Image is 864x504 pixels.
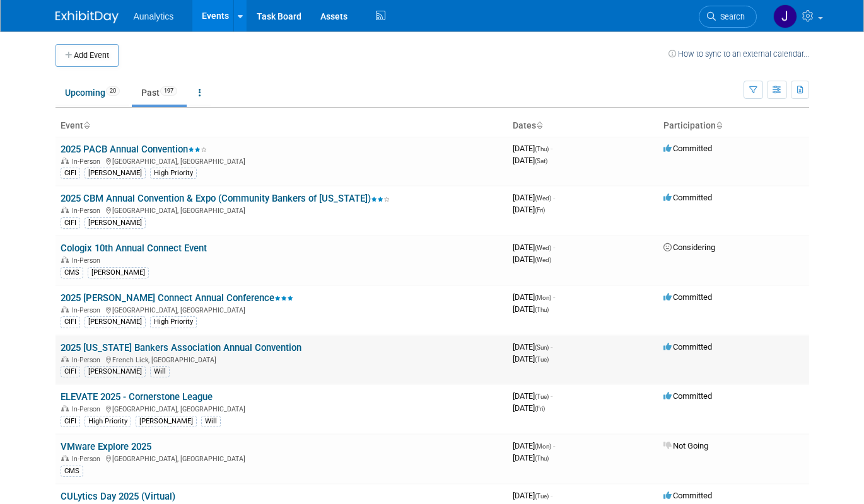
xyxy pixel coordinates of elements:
[132,81,187,105] a: Past197
[61,207,69,213] img: In-Person Event
[134,11,174,21] span: Aunalytics
[55,81,129,105] a: Upcoming20
[61,391,213,403] a: ELEVATE 2025 - Cornerstone League
[150,168,197,179] div: High Priority
[508,115,658,137] th: Dates
[61,306,69,312] img: In-Person Event
[553,441,555,450] span: -
[513,193,555,202] span: [DATE]
[535,244,551,251] span: (Wed)
[535,157,547,164] span: (Sat)
[513,342,552,352] span: [DATE]
[663,391,712,401] span: Committed
[535,146,549,152] span: (Thu)
[535,294,551,301] span: (Mon)
[61,356,69,362] img: In-Person Event
[61,217,80,229] div: CIFI
[85,168,146,179] div: [PERSON_NAME]
[160,86,177,96] span: 197
[61,157,69,164] img: In-Person Event
[553,193,555,202] span: -
[61,466,83,477] div: CMS
[83,120,90,130] a: Sort by Event Name
[61,304,503,314] div: [GEOGRAPHIC_DATA], [GEOGRAPHIC_DATA]
[551,342,552,352] span: -
[535,405,545,412] span: (Fri)
[55,115,508,137] th: Event
[201,416,221,427] div: Will
[61,441,151,452] a: VMware Explore 2025
[61,354,503,364] div: French Lick, [GEOGRAPHIC_DATA]
[773,4,797,28] img: Julie Grisanti-Cieslak
[61,292,293,304] a: 2025 [PERSON_NAME] Connect Annual Conference
[61,342,301,353] a: 2025 [US_STATE] Bankers Association Annual Convention
[535,493,549,500] span: (Tue)
[55,11,119,23] img: ExhibitDay
[150,366,170,377] div: Will
[55,44,119,67] button: Add Event
[513,156,547,165] span: [DATE]
[535,356,549,363] span: (Tue)
[61,267,83,278] div: CMS
[513,144,552,153] span: [DATE]
[663,193,712,202] span: Committed
[535,344,549,351] span: (Sun)
[85,416,131,427] div: High Priority
[61,156,503,166] div: [GEOGRAPHIC_DATA], [GEOGRAPHIC_DATA]
[513,243,555,252] span: [DATE]
[72,455,104,463] span: In-Person
[535,207,545,214] span: (Fri)
[61,453,503,463] div: [GEOGRAPHIC_DATA], [GEOGRAPHIC_DATA]
[61,256,69,263] img: In-Person Event
[513,391,552,401] span: [DATE]
[551,391,552,401] span: -
[663,292,712,302] span: Committed
[61,316,80,328] div: CIFI
[61,205,503,215] div: [GEOGRAPHIC_DATA], [GEOGRAPHIC_DATA]
[85,366,146,377] div: [PERSON_NAME]
[72,207,104,215] span: In-Person
[513,491,552,500] span: [DATE]
[61,403,503,413] div: [GEOGRAPHIC_DATA], [GEOGRAPHIC_DATA]
[513,453,549,462] span: [DATE]
[716,12,745,21] span: Search
[85,316,146,328] div: [PERSON_NAME]
[72,356,104,364] span: In-Person
[513,304,549,314] span: [DATE]
[663,441,708,450] span: Not Going
[85,217,146,229] div: [PERSON_NAME]
[61,491,175,502] a: CULytics Day 2025 (Virtual)
[535,256,551,263] span: (Wed)
[535,455,549,462] span: (Thu)
[535,195,551,202] span: (Wed)
[72,405,104,413] span: In-Person
[663,144,712,153] span: Committed
[72,306,104,314] span: In-Person
[663,491,712,500] span: Committed
[150,316,197,328] div: High Priority
[663,243,715,252] span: Considering
[513,255,551,264] span: [DATE]
[61,168,80,179] div: CIFI
[551,144,552,153] span: -
[72,256,104,265] span: In-Person
[513,205,545,214] span: [DATE]
[61,366,80,377] div: CIFI
[535,393,549,400] span: (Tue)
[668,49,809,59] a: How to sync to an external calendar...
[535,306,549,313] span: (Thu)
[663,342,712,352] span: Committed
[536,120,542,130] a: Sort by Start Date
[72,157,104,166] span: In-Person
[61,405,69,411] img: In-Person Event
[513,354,549,364] span: [DATE]
[106,86,120,96] span: 20
[699,6,757,28] a: Search
[535,443,551,450] span: (Mon)
[61,455,69,461] img: In-Person Event
[553,243,555,252] span: -
[716,120,722,130] a: Sort by Participation Type
[88,267,149,278] div: [PERSON_NAME]
[553,292,555,302] span: -
[513,292,555,302] span: [DATE]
